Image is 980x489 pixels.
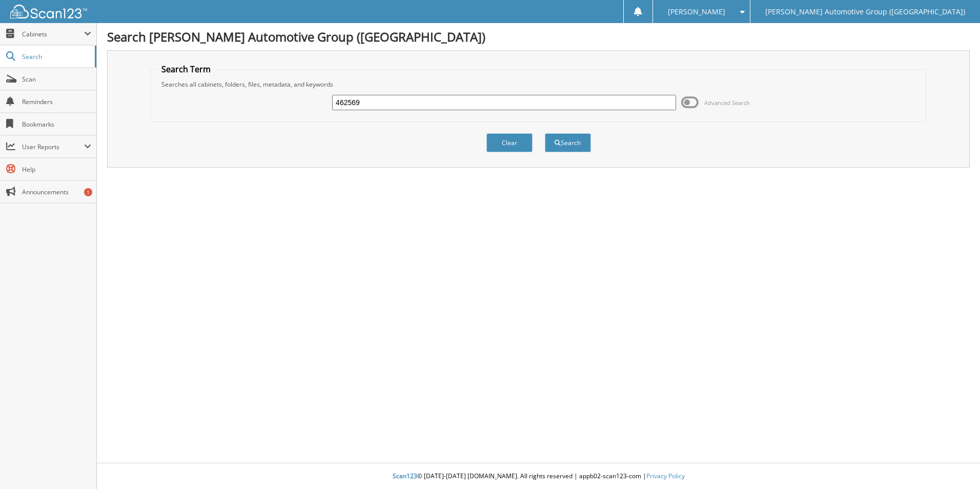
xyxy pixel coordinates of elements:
[668,9,725,15] span: [PERSON_NAME]
[704,99,750,107] span: Advanced Search
[393,472,417,480] span: Scan123
[22,165,91,174] span: Help
[22,30,84,38] span: Cabinets
[486,133,533,152] button: Clear
[156,64,216,75] legend: Search Term
[84,188,92,196] div: 1
[97,464,980,489] div: © [DATE]-[DATE] [DOMAIN_NAME]. All rights reserved | appb02-scan123-com |
[22,52,90,61] span: Search
[22,142,84,151] span: User Reports
[156,80,921,89] div: Searches all cabinets, folders, files, metadata, and keywords
[545,133,591,152] button: Search
[646,472,685,480] a: Privacy Policy
[107,28,970,45] h1: Search [PERSON_NAME] Automotive Group ([GEOGRAPHIC_DATA])
[10,5,87,18] img: scan123-logo-white.svg
[22,97,91,106] span: Reminders
[22,120,91,129] span: Bookmarks
[22,188,91,196] span: Announcements
[765,9,965,15] span: [PERSON_NAME] Automotive Group ([GEOGRAPHIC_DATA])
[22,75,91,84] span: Scan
